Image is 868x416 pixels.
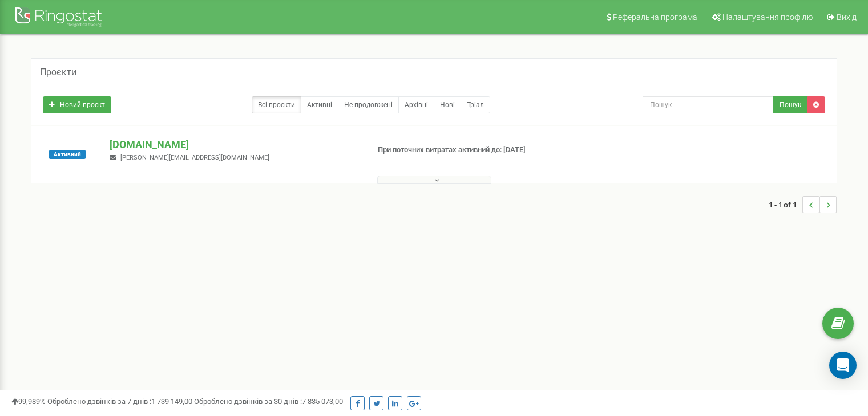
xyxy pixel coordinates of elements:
[11,397,46,406] span: 99,989%
[252,96,301,113] a: Всі проєкти
[194,397,343,406] span: Оброблено дзвінків за 30 днів :
[120,154,269,161] span: [PERSON_NAME][EMAIL_ADDRESS][DOMAIN_NAME]
[302,397,343,406] u: 7 835 073,00
[378,145,560,156] p: При поточних витратах активний до: [DATE]
[722,13,813,22] span: Налаштування профілю
[338,96,399,113] a: Не продовжені
[769,185,837,225] nav: ...
[398,96,434,113] a: Архівні
[301,96,338,113] a: Активні
[829,352,857,379] div: Open Intercom Messenger
[49,150,86,159] span: Активний
[837,13,857,22] span: Вихід
[151,397,192,406] u: 1 739 149,00
[40,67,76,78] h5: Проєкти
[769,196,802,213] span: 1 - 1 of 1
[43,96,111,113] a: Новий проєкт
[461,96,490,113] a: Тріал
[47,397,192,406] span: Оброблено дзвінків за 7 днів :
[110,137,359,152] p: [DOMAIN_NAME]
[613,13,697,22] span: Реферальна програма
[643,96,774,113] input: Пошук
[773,96,808,113] button: Пошук
[434,96,461,113] a: Нові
